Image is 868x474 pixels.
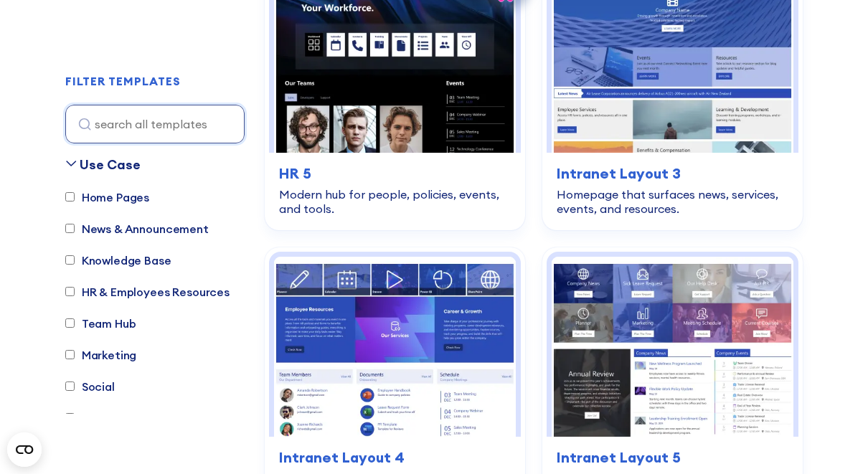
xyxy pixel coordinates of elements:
[274,257,516,437] img: Intranet Layout 4 – Intranet Page Template: Centralize resources, documents, schedules, and emplo...
[65,220,209,237] label: News & Announcement
[65,414,75,423] input: Document
[7,432,42,467] button: Open CMP widget
[279,163,511,184] h3: HR 5
[65,409,139,427] label: Document
[557,187,788,216] div: Homepage that surfaces news, services, events, and resources.
[65,378,115,395] label: Social
[65,283,230,300] label: HR & Employees Resources
[552,257,793,437] img: Intranet Layout 5 – SharePoint Page Template: Action-first homepage with tiles, news, docs, sched...
[65,189,149,206] label: Home Pages
[796,405,868,474] iframe: Chat Widget
[65,346,137,364] label: Marketing
[65,288,75,297] input: HR & Employees Resources
[65,256,75,265] input: Knowledge Base
[65,315,136,332] label: Team Hub
[557,447,788,468] h3: Intranet Layout 5
[80,155,141,174] div: Use Case
[65,319,75,328] input: Team Hub
[65,351,75,360] input: Marketing
[65,382,75,392] input: Social
[557,163,788,184] h3: Intranet Layout 3
[65,105,245,143] input: search all templates
[65,193,75,202] input: Home Pages
[65,252,171,269] label: Knowledge Base
[65,76,181,87] div: FILTER TEMPLATES
[279,187,511,216] div: Modern hub for people, policies, events, and tools.
[279,447,511,468] h3: Intranet Layout 4
[65,224,75,234] input: News & Announcement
